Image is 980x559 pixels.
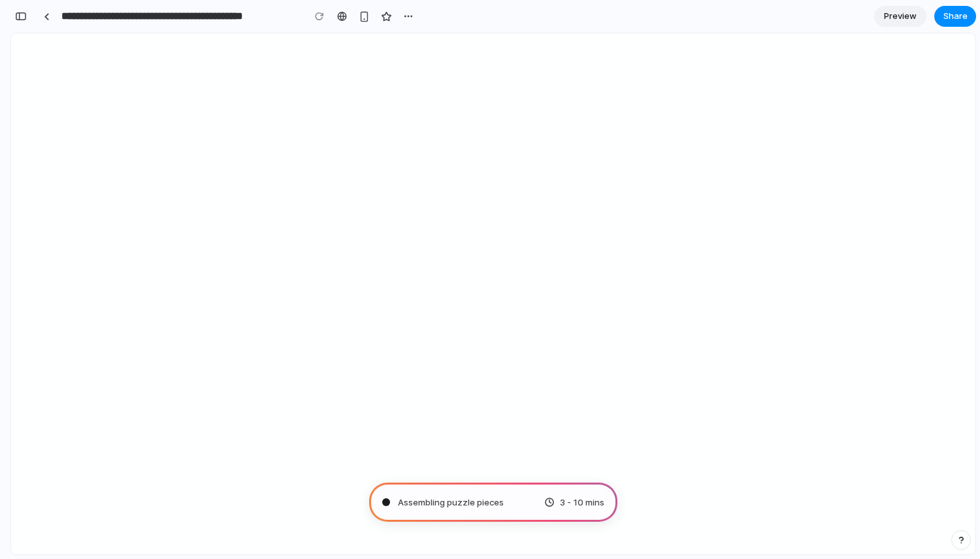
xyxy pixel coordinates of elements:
span: Assembling puzzle pieces [398,496,504,509]
button: Share [934,6,976,27]
a: Preview [874,6,926,27]
span: Share [943,10,968,23]
span: 3 - 10 mins [560,496,604,509]
span: Preview [884,10,917,23]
